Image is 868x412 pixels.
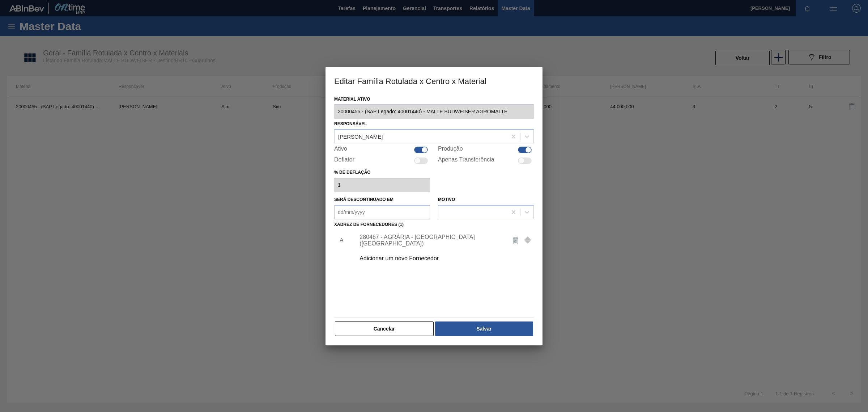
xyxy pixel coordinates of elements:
img: delete-icon [511,236,520,245]
div: 280467 - AGRÁRIA - [GEOGRAPHIC_DATA] ([GEOGRAPHIC_DATA]) [359,234,501,247]
label: Motivo [438,197,455,202]
label: Deflator [334,156,354,165]
label: Apenas Transferência [438,156,494,165]
label: Será descontinuado em [334,197,393,202]
label: Responsável [334,121,367,126]
button: Cancelar [335,321,434,336]
button: Salvar [435,321,533,336]
button: delete-icon [507,232,524,249]
label: Ativo [334,146,347,154]
div: [PERSON_NAME] [338,134,383,140]
li: A [334,231,345,249]
label: Xadrez de Fornecedores (1) [334,222,404,227]
label: Produção [438,146,463,154]
label: Material ativo [334,94,534,105]
div: Adicionar um novo Fornecedor [359,255,501,262]
label: % de deflação [334,167,430,178]
h3: Editar Família Rotulada x Centro x Material [325,67,542,94]
input: dd/mm/yyyy [334,205,430,219]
